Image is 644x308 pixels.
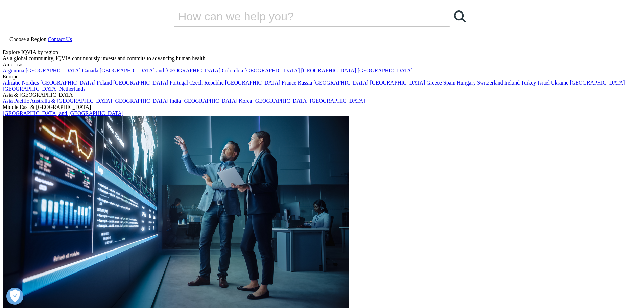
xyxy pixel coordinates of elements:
a: Russia [298,80,312,86]
a: [GEOGRAPHIC_DATA] [113,80,168,86]
a: Czech Republic [189,80,224,86]
a: [GEOGRAPHIC_DATA] [301,68,356,73]
a: [GEOGRAPHIC_DATA] [225,80,280,86]
a: Spain [443,80,455,86]
a: [GEOGRAPHIC_DATA] and [GEOGRAPHIC_DATA] [3,110,123,116]
a: Hungary [457,80,476,86]
div: Europe [3,74,641,80]
a: [GEOGRAPHIC_DATA] [358,68,413,73]
span: Choose a Region [9,36,46,42]
a: [GEOGRAPHIC_DATA] [113,98,168,104]
a: Korea [239,98,252,104]
svg: Search [454,10,466,22]
a: Canada [82,68,98,73]
div: As a global community, IQVIA continuously invests and commits to advancing human health. [3,55,641,62]
a: Poland [97,80,112,86]
a: Switzerland [477,80,503,86]
a: Australia & [GEOGRAPHIC_DATA] [30,98,112,104]
a: India [170,98,181,104]
div: Middle East & [GEOGRAPHIC_DATA] [3,104,641,110]
a: [GEOGRAPHIC_DATA] [253,98,308,104]
a: Adriatic [3,80,20,86]
a: Nordics [22,80,39,86]
div: Americas [3,62,641,68]
a: Israel [538,80,550,86]
button: Open Preferences [6,288,23,305]
a: France [282,80,296,86]
a: Contact Us [48,36,72,42]
a: Ukraine [551,80,569,86]
a: [GEOGRAPHIC_DATA] [3,86,58,92]
div: Asia & [GEOGRAPHIC_DATA] [3,92,641,98]
a: Search [450,6,470,26]
a: [GEOGRAPHIC_DATA] and [GEOGRAPHIC_DATA] [100,68,220,73]
a: Greece [426,80,442,86]
input: Search [174,6,430,26]
a: [GEOGRAPHIC_DATA] [370,80,425,86]
a: [GEOGRAPHIC_DATA] [40,80,95,86]
a: Ireland [504,80,520,86]
a: [GEOGRAPHIC_DATA] [182,98,237,104]
a: [GEOGRAPHIC_DATA] [570,80,625,86]
a: Netherlands [59,86,85,92]
a: [GEOGRAPHIC_DATA] [26,68,81,73]
a: Colombia [222,68,243,73]
a: [GEOGRAPHIC_DATA] [313,80,368,86]
div: Explore IQVIA by region [3,49,641,55]
a: Argentina [3,68,24,73]
a: Asia Pacific [3,98,29,104]
a: Turkey [521,80,536,86]
a: [GEOGRAPHIC_DATA] [310,98,365,104]
a: Portugal [170,80,188,86]
a: [GEOGRAPHIC_DATA] [244,68,300,73]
